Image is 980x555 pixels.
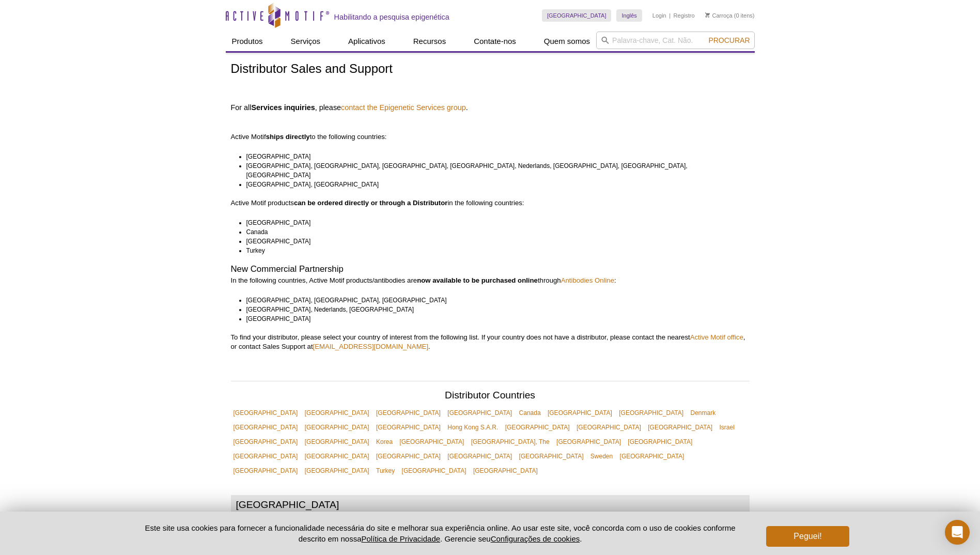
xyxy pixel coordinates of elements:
strong: can be ordered directly or through a Distributor [294,199,448,207]
a: Recursos [407,32,452,51]
li: [GEOGRAPHIC_DATA] [246,237,740,246]
a: [GEOGRAPHIC_DATA] [645,420,715,435]
strong: ships directly [266,133,310,141]
a: Canada [517,406,543,420]
a: [GEOGRAPHIC_DATA] [542,9,612,22]
font: Carroça [712,12,733,19]
a: [GEOGRAPHIC_DATA] [574,420,644,435]
font: (0 itens) [734,12,755,19]
li: Canada [246,227,740,237]
a: [GEOGRAPHIC_DATA] [374,449,443,464]
li: Turkey [246,246,740,255]
a: [GEOGRAPHIC_DATA] [302,449,372,464]
a: [GEOGRAPHIC_DATA] [397,435,466,449]
li: [GEOGRAPHIC_DATA] [246,152,740,161]
a: [GEOGRAPHIC_DATA] [302,406,372,420]
a: [GEOGRAPHIC_DATA] [517,449,586,464]
button: Peguei! [766,526,849,547]
a: [GEOGRAPHIC_DATA] [617,449,687,464]
a: [GEOGRAPHIC_DATA] [302,464,372,478]
a: Carroça [705,12,733,19]
a: Sweden [588,449,615,464]
a: [GEOGRAPHIC_DATA], The [469,435,552,449]
a: [GEOGRAPHIC_DATA] [625,435,695,449]
font: . [466,103,468,112]
a: [GEOGRAPHIC_DATA] [302,420,372,435]
a: Aplicativos [342,32,392,51]
strong: Services inquiries [251,103,315,112]
strong: now available to be purchased online [417,276,538,284]
a: [GEOGRAPHIC_DATA] [471,464,540,478]
a: [GEOGRAPHIC_DATA] [231,406,301,420]
font: For all , please [231,103,341,112]
img: Seu carrinho [705,12,710,18]
font: . [580,534,582,543]
a: Quem somos [538,32,596,51]
h2: Distributor Countries [231,391,750,403]
input: Palavra-chave, Cat. Não. [596,32,754,49]
a: Active Motif office [690,333,743,341]
li: [GEOGRAPHIC_DATA] [246,218,740,227]
a: [EMAIL_ADDRESS][DOMAIN_NAME] [313,343,429,350]
li: [GEOGRAPHIC_DATA], [GEOGRAPHIC_DATA] [246,180,740,189]
li: [GEOGRAPHIC_DATA], Nederlands, [GEOGRAPHIC_DATA] [246,305,740,314]
a: [GEOGRAPHIC_DATA] [445,406,515,420]
a: Política de Privacidade [361,534,440,543]
a: [GEOGRAPHIC_DATA] [374,406,443,420]
p: In the following countries, Active Motif products/antibodies are through : [231,276,750,285]
a: [GEOGRAPHIC_DATA] [374,420,443,435]
a: Denmark [688,406,718,420]
a: [GEOGRAPHIC_DATA] [616,406,686,420]
a: [GEOGRAPHIC_DATA] [231,435,301,449]
a: [GEOGRAPHIC_DATA] [231,449,301,464]
a: Inglês [616,9,642,22]
a: Hong Kong S.A.R. [445,420,501,435]
a: Serviços [285,32,327,51]
h2: New Commercial Partnership [231,265,750,274]
a: Registro [674,12,695,19]
li: [GEOGRAPHIC_DATA], [GEOGRAPHIC_DATA], [GEOGRAPHIC_DATA] [246,296,740,305]
font: Active Motif to the following countries: [231,133,387,141]
a: [GEOGRAPHIC_DATA] [231,464,301,478]
li: | [669,9,671,22]
h2: [GEOGRAPHIC_DATA] [231,495,750,515]
h1: Distributor Sales and Support [231,62,750,77]
p: Active Motif products in the following countries: [231,198,750,208]
div: Abra o Intercom Messenger [945,520,970,545]
a: [GEOGRAPHIC_DATA] [554,435,624,449]
li: [GEOGRAPHIC_DATA], [GEOGRAPHIC_DATA], [GEOGRAPHIC_DATA], [GEOGRAPHIC_DATA], Nederlands, [GEOGRAPH... [246,161,740,180]
a: Antibodies Online [561,276,614,284]
a: contact the Epigenetic Services group [341,103,466,112]
a: Login [652,12,666,19]
p: To find your distributor, please select your country of interest from the following list. If your... [231,333,750,351]
a: [GEOGRAPHIC_DATA] [503,420,572,435]
a: [GEOGRAPHIC_DATA] [302,435,372,449]
button: Procurar [705,36,753,45]
a: Korea [374,435,395,449]
a: Turkey [374,464,397,478]
font: Este site usa cookies para fornecer a funcionalidade necessária do site e melhorar sua experiênci... [145,523,736,543]
a: [GEOGRAPHIC_DATA] [231,420,301,435]
a: [GEOGRAPHIC_DATA] [445,449,515,464]
li: [GEOGRAPHIC_DATA] [246,314,740,323]
a: [GEOGRAPHIC_DATA] [399,464,469,478]
a: Produtos [226,32,269,51]
a: Contate-nos [468,32,522,51]
span: Procurar [708,36,750,44]
a: [GEOGRAPHIC_DATA] [545,406,615,420]
button: Configurações de cookies [491,534,580,543]
a: Israel [717,420,737,435]
h2: Habilitando a pesquisa epigenética [334,12,449,22]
